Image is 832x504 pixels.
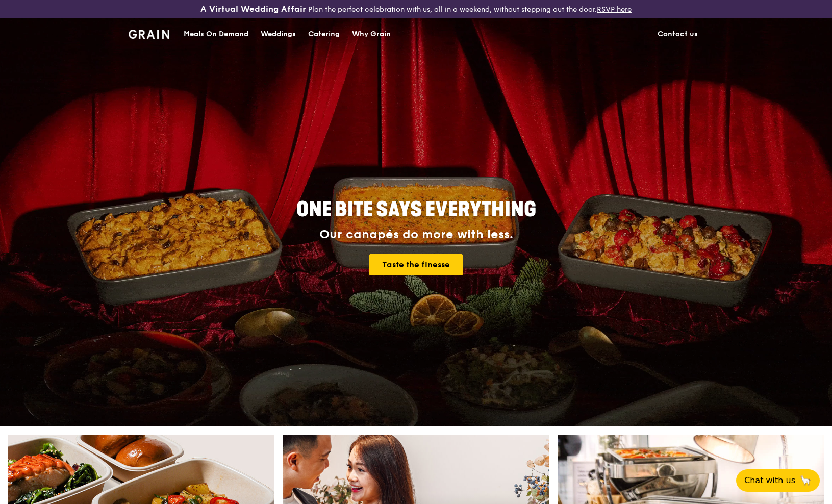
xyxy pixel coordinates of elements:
[651,19,704,49] a: Contact us
[346,19,397,49] a: Why Grain
[184,19,248,49] div: Meals On Demand
[200,4,306,14] h3: A Virtual Wedding Affair
[139,4,693,14] div: Plan the perfect celebration with us, all in a weekend, without stepping out the door.
[352,19,391,49] div: Why Grain
[302,19,346,49] a: Catering
[129,18,170,48] a: GrainGrain
[233,228,600,242] div: Our canapés do more with less.
[296,197,536,222] span: ONE BITE SAYS EVERYTHING
[308,19,340,49] div: Catering
[597,5,632,14] a: RSVP here
[736,469,820,492] button: Chat with us🦙
[744,474,795,487] span: Chat with us
[261,19,296,49] div: Weddings
[129,30,170,39] img: Grain
[369,254,463,275] a: Taste the finesse
[799,474,812,487] span: 🦙
[255,19,302,49] a: Weddings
